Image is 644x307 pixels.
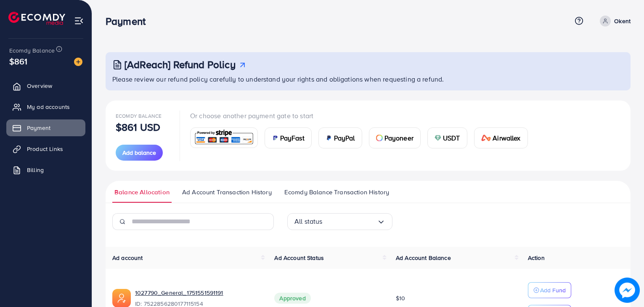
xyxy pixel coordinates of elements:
span: $861 [9,55,28,67]
a: cardPayFast [265,127,312,148]
span: Balance Allocation [114,188,170,197]
h3: [AdReach] Refund Policy [125,58,236,71]
span: Approved [274,293,310,304]
a: 1027790_General_1751551591191 [135,288,223,297]
a: Okent [596,16,631,26]
span: PayPal [334,133,355,143]
span: Ecomdy Balance [116,112,162,119]
a: Payment [6,119,85,136]
a: cardUSDT [427,127,467,148]
a: cardPayPal [318,127,362,148]
img: card [272,135,278,141]
span: USDT [443,133,460,143]
a: Overview [6,77,85,94]
a: card [190,127,258,148]
img: image [615,278,640,303]
p: $861 USD [116,122,160,132]
span: Billing [27,166,44,174]
span: Action [528,254,545,262]
span: Add balance [122,148,156,157]
a: cardAirwallex [474,127,528,148]
span: Ad Account Status [274,254,324,262]
img: card [376,135,383,141]
div: Search for option [287,213,392,230]
span: Airwallex [493,133,520,143]
a: My ad accounts [6,98,85,115]
span: Overview [27,82,52,90]
span: All status [294,215,323,228]
p: Please review our refund policy carefully to understand your rights and obligations when requesti... [112,74,625,84]
span: Ecomdy Balance Transaction History [284,188,389,197]
span: Ad account [112,254,143,262]
span: $10 [396,294,405,302]
p: Or choose another payment gate to start [190,111,535,121]
button: Add balance [116,145,163,161]
span: Payoneer [384,133,413,143]
img: image [74,58,82,66]
span: My ad accounts [27,103,70,111]
img: card [193,129,255,147]
span: Product Links [27,145,63,153]
img: logo [8,12,65,25]
img: menu [74,16,84,26]
h3: Payment [106,15,152,27]
span: Ecomdy Balance [9,46,55,55]
img: card [435,135,441,141]
img: card [481,135,491,141]
p: Okent [614,16,631,26]
a: Billing [6,161,85,178]
p: Add Fund [540,285,566,295]
a: cardPayoneer [369,127,421,148]
span: Ad Account Balance [396,254,451,262]
img: card [326,135,332,141]
input: Search for option [323,215,377,228]
span: PayFast [280,133,305,143]
span: Payment [27,124,50,132]
button: Add Fund [528,282,571,298]
a: Product Links [6,140,85,157]
span: Ad Account Transaction History [182,188,272,197]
